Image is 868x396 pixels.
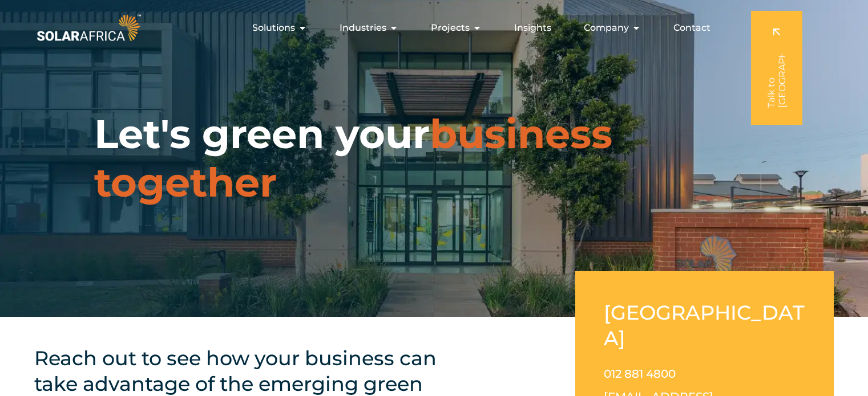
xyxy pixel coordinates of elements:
div: Menu Toggle [143,17,720,39]
h2: [GEOGRAPHIC_DATA] [604,300,805,351]
a: 012 881 4800 [604,367,676,381]
a: Contact [673,21,710,35]
h1: Let's green your [94,110,774,207]
nav: Menu [143,17,720,39]
span: Projects [431,21,470,35]
span: business together [94,109,612,207]
span: Company [584,21,629,35]
a: Insights [514,21,551,35]
span: Industries [340,21,386,35]
span: Solutions [252,21,295,35]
